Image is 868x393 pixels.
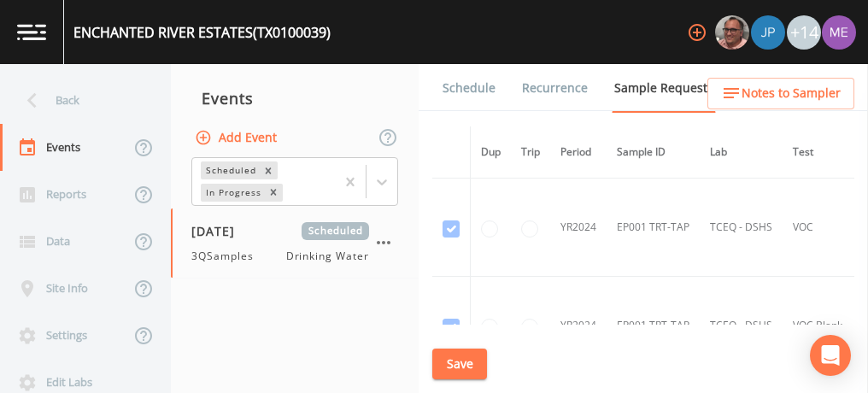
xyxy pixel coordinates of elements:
img: 41241ef155101aa6d92a04480b0d0000 [751,15,785,50]
th: Period [550,126,607,179]
a: Recurrence [519,64,590,112]
td: YR2024 [550,179,607,277]
a: Schedule [440,64,498,112]
td: VOC [783,179,853,277]
a: Sample Requests [612,64,716,113]
th: Test [783,126,853,179]
div: Scheduled [201,161,259,179]
div: Remove Scheduled [259,161,278,179]
div: +14 [787,15,821,50]
div: Remove In Progress [264,184,283,202]
div: ENCHANTED RIVER ESTATES (TX0100039) [73,22,331,43]
span: Scheduled [302,222,369,240]
a: COC Details [737,64,810,112]
a: [DATE]Scheduled3QSamplesDrinking Water [171,208,419,279]
td: EP001 TRT-TAP [607,179,700,277]
span: 3QSamples [191,249,264,264]
div: In Progress [201,184,264,202]
th: Dup [471,126,512,179]
img: e2d790fa78825a4bb76dcb6ab311d44c [715,15,749,50]
button: Notes to Sampler [707,78,854,109]
th: Lab [700,126,783,179]
div: Open Intercom Messenger [810,335,851,376]
td: VOC Blank [783,277,853,375]
span: [DATE] [191,222,247,240]
th: Sample ID [607,126,700,179]
img: d4d65db7c401dd99d63b7ad86343d265 [822,15,856,50]
a: Forms [440,112,480,160]
div: Events [171,77,419,120]
span: Notes to Sampler [742,83,841,104]
td: YR2024 [550,277,607,375]
td: EP001 TRT-TAP [607,277,700,375]
button: Add Event [191,122,284,154]
td: TCEQ - DSHS [700,277,783,375]
span: Drinking Water [286,249,369,264]
td: TCEQ - DSHS [700,179,783,277]
th: Trip [511,126,550,179]
div: Mike Franklin [714,15,750,50]
img: logo [17,24,46,40]
div: Joshua gere Paul [750,15,786,50]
